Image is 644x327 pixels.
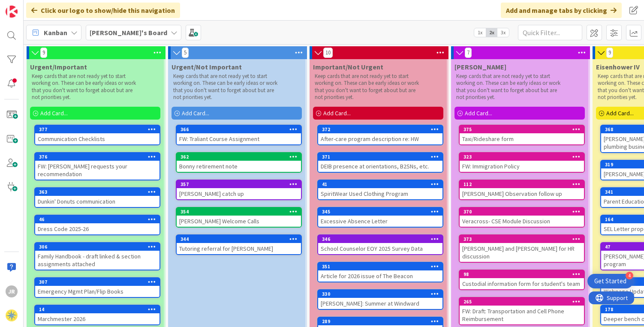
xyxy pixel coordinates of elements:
[594,277,626,285] div: Get Started
[456,73,563,101] p: Keep cards that are not ready yet to start working on. These can be early ideas or work that you ...
[459,297,585,325] a: 265FW: Draft: Transportation and Cell Phone Reimbursement
[182,48,189,58] span: 5
[35,306,159,313] div: 14
[177,180,301,188] div: 357
[606,48,613,58] span: 9
[18,1,39,12] span: Support
[318,208,442,227] div: 345Excessive Absence Letter
[460,235,584,243] div: 373
[463,271,584,277] div: 98
[35,313,159,324] div: Marchmester 2026
[318,126,442,144] div: 372After-care program description re: HW
[460,133,584,144] div: Taxi/Rideshare form
[177,216,301,227] div: [PERSON_NAME] Welcome Calls
[177,208,301,227] div: 354[PERSON_NAME] Welcome Calls
[317,180,443,200] a: 41SpiritWear Used Clothing Program
[460,298,584,306] div: 265
[317,289,443,310] a: 330[PERSON_NAME]: Summer at Windward
[35,188,159,207] div: 363Dunkin' Donuts communication
[322,181,442,187] div: 41
[318,263,442,270] div: 351
[176,207,302,228] a: 354[PERSON_NAME] Welcome Calls
[463,236,584,242] div: 373
[460,188,584,199] div: [PERSON_NAME] Observation follow up
[460,153,584,161] div: 323
[35,251,159,270] div: Family Handbook - draft linked & section assignments attached
[40,48,47,58] span: 9
[177,133,301,144] div: FW: Traliant Course Assignment
[318,263,442,282] div: 351Article for 2026 issue of The Beacon
[323,109,351,117] span: Add Card...
[181,126,301,132] div: 366
[177,243,301,254] div: Tutoring referral for [PERSON_NAME]
[35,196,159,207] div: Dunkin' Donuts communication
[30,63,87,71] span: Urgent/Important
[177,153,301,161] div: 362
[181,154,301,160] div: 362
[318,243,442,254] div: School Counselor EOY 2025 Survey Data
[460,243,584,262] div: [PERSON_NAME] and [PERSON_NAME] for HR discussion
[322,126,442,132] div: 372
[318,235,442,254] div: 346School Counselor EOY 2025 Survey Data
[39,306,159,312] div: 14
[318,180,442,188] div: 41
[501,3,622,18] div: Add and manage tabs by clicking
[465,48,472,58] span: 7
[32,73,138,101] p: Keep cards that are not ready yet to start working on. These can be early ideas or work that you ...
[318,216,442,227] div: Excessive Absence Letter
[460,278,584,289] div: Custodial information form for student's team
[35,286,159,297] div: Emergency Mgmt Plan/Flip Books
[317,125,443,145] a: 372After-care program description re: HW
[176,234,302,255] a: 344Tutoring referral for [PERSON_NAME]
[181,209,301,215] div: 354
[177,235,301,254] div: 344Tutoring referral for [PERSON_NAME]
[318,180,442,199] div: 41SpiritWear Used Clothing Program
[6,285,18,297] div: JR
[177,208,301,216] div: 354
[463,209,584,215] div: 370
[318,126,442,133] div: 372
[454,63,506,71] span: Lisa
[460,126,584,133] div: 375
[626,272,633,279] div: 4
[35,216,159,223] div: 46
[35,153,159,180] div: 376FW: [PERSON_NAME] requests your recommendation
[460,153,584,172] div: 323FW: Immigration Policy
[606,109,634,117] span: Add Card...
[318,298,442,309] div: [PERSON_NAME]: Summer at Windward
[39,126,159,132] div: 377
[587,274,633,288] div: Open Get Started checklist, remaining modules: 4
[35,126,159,133] div: 377
[322,209,442,215] div: 345
[460,298,584,324] div: 265FW: Draft: Transportation and Cell Phone Reimbursement
[318,270,442,282] div: Article for 2026 issue of The Beacon
[35,133,159,144] div: Communication Checklists
[463,299,584,305] div: 265
[318,133,442,144] div: After-care program description re: HW
[318,188,442,199] div: SpiritWear Used Clothing Program
[463,126,584,132] div: 375
[460,235,584,262] div: 373[PERSON_NAME] and [PERSON_NAME] for HR discussion
[459,152,585,173] a: 323FW: Immigration Policy
[39,216,159,222] div: 46
[177,188,301,199] div: [PERSON_NAME] catch up
[90,28,167,37] b: [PERSON_NAME]'s Board
[176,180,302,200] a: 357[PERSON_NAME] catch up
[35,306,159,324] div: 14Marchmester 2026
[460,306,584,324] div: FW: Draft: Transportation and Cell Phone Reimbursement
[6,309,18,321] img: avatar
[39,154,159,160] div: 376
[317,207,443,228] a: 345Excessive Absence Letter
[34,305,160,325] a: 14Marchmester 2026
[322,236,442,242] div: 346
[322,264,442,270] div: 351
[322,318,442,324] div: 289
[34,277,160,298] a: 307Emergency Mgmt Plan/Flip Books
[486,28,497,37] span: 2x
[35,126,159,144] div: 377Communication Checklists
[34,125,160,145] a: 377Communication Checklists
[173,73,280,101] p: Keep cards that are not ready yet to start working on. These can be early ideas or work that you ...
[35,153,159,161] div: 376
[459,180,585,200] a: 112[PERSON_NAME] Observation follow up
[35,216,159,234] div: 46Dress Code 2025-26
